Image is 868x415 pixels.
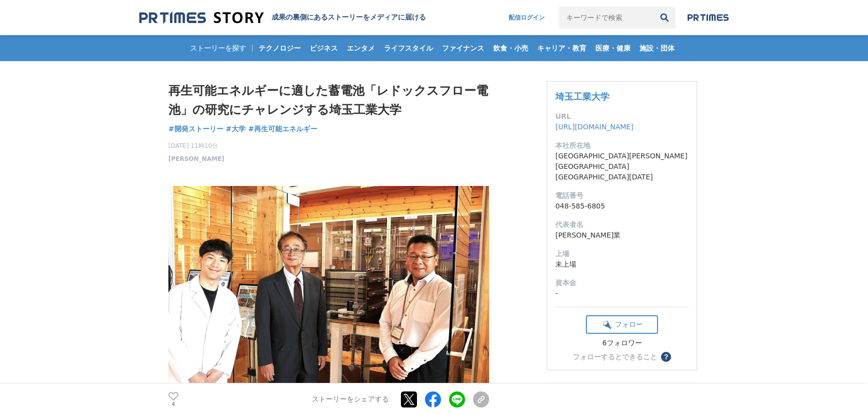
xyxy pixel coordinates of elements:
span: ビジネス [306,44,342,53]
img: thumbnail_eb55e250-739d-11f0-81c7-fd1cffee32e1.JPG [168,186,489,400]
h1: 再生可能エネルギーに適した蓄電池「レドックスフロー電池」の研究にチャレンジする埼玉工業大学 [168,81,489,120]
a: 飲食・小売 [489,35,532,61]
a: [PERSON_NAME] [168,154,225,163]
a: #再生可能エネルギー [248,124,317,134]
span: キャリア・教育 [533,44,590,53]
span: 飲食・小売 [489,44,532,53]
a: ライフスタイル [380,35,437,61]
input: キーワードで検索 [559,7,654,29]
h2: 成果の裏側にあるストーリーをメディアに届ける [272,13,426,22]
a: キャリア・教育 [533,35,590,61]
div: 6フォロワー [586,339,658,348]
dd: 未上場 [555,259,689,270]
a: #大学 [226,124,246,134]
a: 医療・健康 [591,35,634,61]
dt: 資本金 [555,278,689,288]
dt: 代表者名 [555,220,689,230]
span: ライフスタイル [380,44,437,53]
span: エンタメ [343,44,379,53]
a: [URL][DOMAIN_NAME] [555,123,633,131]
span: ？ [663,353,670,360]
a: #開発ストーリー [168,124,224,134]
dt: 上場 [555,249,689,259]
p: ストーリーをシェアする [312,395,389,404]
a: 埼玉工業大学 [555,91,609,102]
a: ファイナンス [438,35,488,61]
button: 検索 [654,7,676,29]
span: #大学 [226,124,246,133]
dd: 048-585-6805 [555,201,689,212]
a: テクノロジー [255,35,305,61]
a: エンタメ [343,35,379,61]
img: 成果の裏側にあるストーリーをメディアに届ける [139,11,264,25]
button: フォロー [586,315,658,334]
span: #再生可能エネルギー [248,124,317,133]
dt: 本社所在地 [555,140,689,151]
dt: 電話番号 [555,190,689,201]
span: [DATE] 11時10分 [168,141,225,150]
img: prtimes [688,14,729,22]
div: フォローするとできること [573,353,657,360]
dd: [PERSON_NAME]業 [555,230,689,241]
span: 施設・団体 [635,44,679,53]
span: ファイナンス [438,44,488,53]
span: テクノロジー [255,44,305,53]
button: ？ [661,352,671,362]
dt: URL [555,111,689,122]
dd: [GEOGRAPHIC_DATA][PERSON_NAME][GEOGRAPHIC_DATA][GEOGRAPHIC_DATA][DATE] [555,151,689,182]
a: 配信ログイン [499,7,555,29]
a: ビジネス [306,35,342,61]
span: #開発ストーリー [168,124,224,133]
dd: - [555,288,689,299]
span: 医療・健康 [591,44,634,53]
p: 4 [168,401,178,406]
a: 施設・団体 [635,35,679,61]
a: 成果の裏側にあるストーリーをメディアに届ける 成果の裏側にあるストーリーをメディアに届ける [139,11,426,25]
